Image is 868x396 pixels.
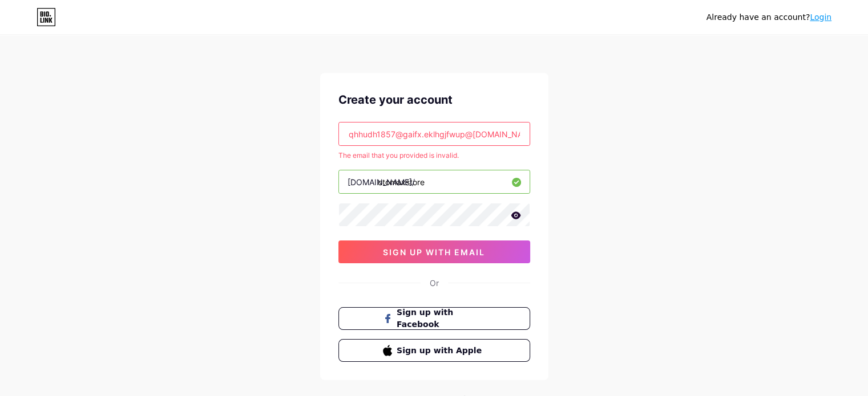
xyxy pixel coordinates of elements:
div: Already have an account? [706,11,831,23]
a: Login [810,13,831,22]
span: Sign up with Facebook [397,307,485,330]
div: Or [430,277,439,289]
button: Sign up with Facebook [338,307,530,330]
span: Sign up with Apple [397,345,485,357]
div: The email that you provided is invalid. [338,150,530,161]
button: Sign up with Apple [338,339,530,362]
div: [DOMAIN_NAME]/ [348,176,415,188]
span: sign up with email [383,247,485,257]
button: sign up with email [338,240,530,263]
div: Create your account [338,91,530,108]
input: Email [339,123,530,145]
input: username [339,170,530,193]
